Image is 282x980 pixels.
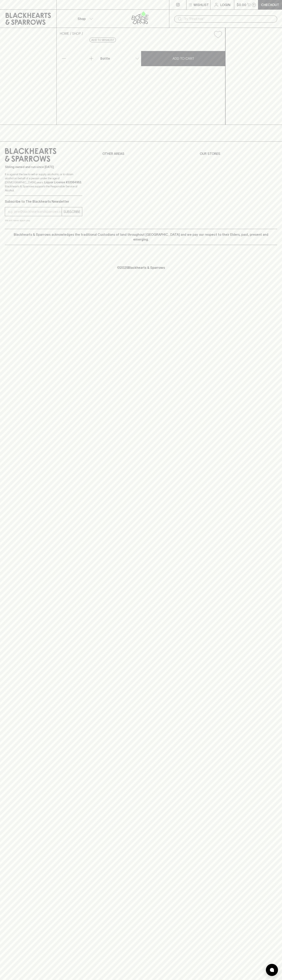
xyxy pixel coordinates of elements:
[100,56,110,61] p: Bottle
[63,209,80,214] p: SUBSCRIBE
[270,968,274,972] img: bubble-icon
[253,4,255,6] p: 0
[57,10,113,28] button: Shop
[220,2,230,7] p: Login
[8,232,274,242] p: Blackhearts & Sparrows acknowledges the traditional Custodians of land throughout [GEOGRAPHIC_DAT...
[57,41,225,125] img: 36459.png
[184,16,274,22] input: Try "Pinot noir"
[173,56,194,61] p: ADD TO CART
[200,151,277,156] p: OUR STORES
[237,2,246,7] p: $0.00
[44,181,81,184] strong: Liquor License #32064953
[62,207,82,216] button: SUBSCRIBE
[261,2,279,7] p: Checkout
[5,165,82,169] p: Sibling owned and run since [DATE]
[99,54,141,63] div: Bottle
[72,32,81,35] a: SHOP
[5,172,82,192] p: It is against the law to sell or supply alcohol to, or to obtain alcohol on behalf of a person un...
[5,218,82,222] p: We will never spam you
[8,209,62,215] input: e.g. jane@blackheartsandsparrows.com.au
[141,51,225,66] button: ADD TO CART
[60,32,69,35] a: HOME
[212,29,224,40] button: Add to wishlist
[89,38,116,42] button: Add to wishlist
[78,16,86,21] p: Shop
[102,151,180,156] p: OTHER AREAS
[194,2,209,7] p: Wishlist
[5,199,82,204] p: Subscribe to The Blackhearts Newsletter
